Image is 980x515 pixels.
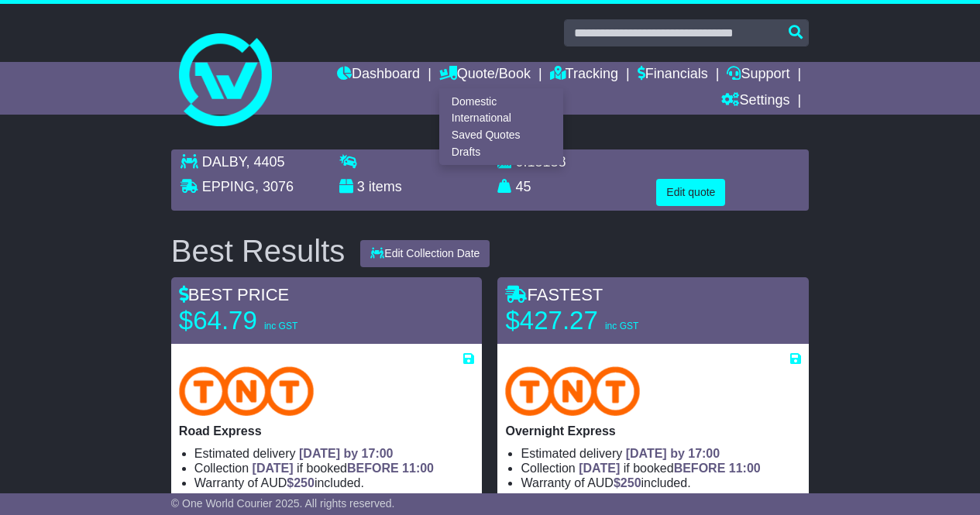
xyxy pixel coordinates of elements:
[505,305,699,336] p: $427.27
[171,497,395,510] span: © One World Courier 2025. All rights reserved.
[674,462,726,475] span: BEFORE
[729,462,761,475] span: 11:00
[246,154,285,170] span: , 4405
[440,143,562,160] a: Drafts
[638,62,708,88] a: Financials
[299,447,394,460] span: [DATE] by 17:00
[402,462,434,475] span: 11:00
[369,179,402,194] span: items
[621,476,641,489] span: 250
[505,285,603,304] span: FASTEST
[521,476,801,490] li: Warranty of AUD included.
[360,240,490,267] button: Edit Collection Date
[439,88,563,165] div: Quote/Book
[721,88,789,115] a: Settings
[337,62,420,88] a: Dashboard
[294,476,315,489] span: 250
[264,321,297,331] span: inc GST
[179,424,475,438] p: Road Express
[614,476,641,489] span: $
[179,285,289,304] span: BEST PRICE
[253,462,434,475] span: if booked
[521,461,801,476] li: Collection
[626,447,720,460] span: [DATE] by 17:00
[440,93,562,110] a: Domestic
[347,462,399,475] span: BEFORE
[579,462,760,475] span: if booked
[357,179,365,194] span: 3
[440,110,562,127] a: International
[179,305,373,336] p: $64.79
[656,179,725,206] button: Edit quote
[255,179,294,194] span: , 3076
[516,179,531,194] span: 45
[550,62,618,88] a: Tracking
[287,476,315,489] span: $
[505,424,801,438] p: Overnight Express
[253,462,294,475] span: [DATE]
[202,154,246,170] span: DALBY
[194,476,475,490] li: Warranty of AUD included.
[579,462,620,475] span: [DATE]
[521,446,801,461] li: Estimated delivery
[440,127,562,144] a: Saved Quotes
[727,62,789,88] a: Support
[194,446,475,461] li: Estimated delivery
[505,366,640,416] img: TNT Domestic: Overnight Express
[202,179,255,194] span: EPPING
[179,366,314,416] img: TNT Domestic: Road Express
[439,62,531,88] a: Quote/Book
[194,461,475,476] li: Collection
[163,234,353,268] div: Best Results
[605,321,638,331] span: inc GST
